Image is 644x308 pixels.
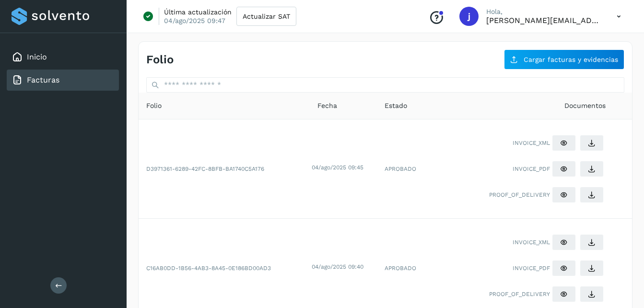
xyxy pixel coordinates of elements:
[27,75,59,84] a: Facturas
[513,165,550,173] span: INVOICE_PDF
[513,139,550,147] span: INVOICE_XML
[489,290,550,298] span: PROOF_OF_DELIVERY
[524,56,618,63] span: Cargar facturas y evidencias
[236,7,296,26] button: Actualizar SAT
[27,52,47,61] a: Inicio
[243,13,290,20] span: Actualizar SAT
[317,101,337,111] span: Fecha
[377,119,454,219] td: APROBADO
[385,101,407,111] span: Estado
[312,163,375,172] div: 04/ago/2025 09:45
[486,16,601,25] p: jonathan.arriaga21@hotmail.com
[164,16,225,25] p: 04/ago/2025 09:47
[312,262,375,271] div: 04/ago/2025 09:40
[504,49,624,70] button: Cargar facturas y evidencias
[146,53,174,67] h4: Folio
[564,101,606,111] span: Documentos
[7,47,119,68] div: Inicio
[486,8,601,16] p: Hola,
[139,119,310,219] td: D3971361-6289-42FC-8BFB-BA1740C5A176
[7,70,119,91] div: Facturas
[513,238,550,247] span: INVOICE_XML
[146,101,162,111] span: Folio
[513,264,550,272] span: INVOICE_PDF
[164,8,232,16] p: Última actualización
[489,190,550,199] span: PROOF_OF_DELIVERY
